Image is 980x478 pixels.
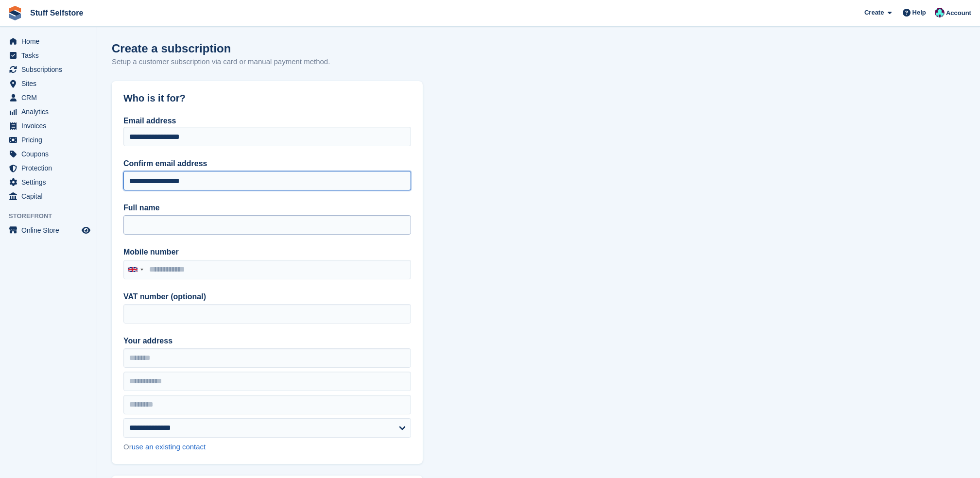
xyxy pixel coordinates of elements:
label: VAT number (optional) [123,291,411,303]
h2: Who is it for? [123,93,411,104]
span: Pricing [21,133,80,147]
p: Setup a customer subscription via card or manual payment method. [112,56,330,68]
a: menu [5,133,92,147]
span: Home [21,34,80,48]
a: menu [5,77,92,90]
span: Storefront [9,211,97,221]
span: Account [946,8,971,18]
a: menu [5,147,92,161]
span: Analytics [21,105,80,119]
span: CRM [21,91,80,104]
a: menu [5,189,92,203]
a: menu [5,49,92,62]
label: Mobile number [123,246,411,258]
h1: Create a subscription [112,42,231,55]
img: stora-icon-8386f47178a22dfd0bd8f6a31ec36ba5ce8667c1dd55bd0f319d3a0aa187defe.svg [8,6,22,20]
span: Tasks [21,49,80,62]
a: Preview store [80,224,92,236]
a: menu [5,34,92,48]
a: menu [5,175,92,189]
label: Full name [123,202,411,214]
span: Help [912,8,926,17]
span: Coupons [21,147,80,161]
span: Sites [21,77,80,90]
span: Settings [21,175,80,189]
a: menu [5,63,92,76]
span: Invoices [21,119,80,133]
span: Capital [21,189,80,203]
span: Create [864,8,884,17]
label: Your address [123,335,411,347]
a: use an existing contact [132,443,206,451]
div: United Kingdom: +44 [124,260,146,279]
label: Email address [123,117,176,125]
a: menu [5,223,92,237]
a: Stuff Selfstore [26,5,87,21]
label: Confirm email address [123,158,411,170]
span: Protection [21,161,80,175]
div: Or [123,442,411,453]
span: Online Store [21,223,80,237]
a: menu [5,91,92,104]
a: menu [5,105,92,119]
span: Subscriptions [21,63,80,76]
a: menu [5,161,92,175]
a: menu [5,119,92,133]
img: Simon Gardner [935,8,945,17]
